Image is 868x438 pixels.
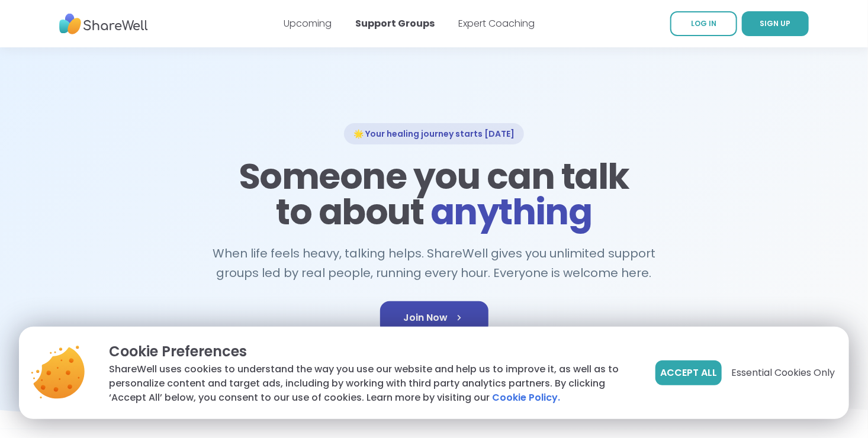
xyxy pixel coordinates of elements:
div: 🌟 Your healing journey starts [DATE] [344,123,524,144]
span: anything [430,187,592,237]
h1: Someone you can talk to about [235,159,633,230]
p: ShareWell uses cookies to understand the way you use our website and help us to improve it, as we... [109,362,636,405]
a: Cookie Policy. [492,391,560,405]
span: Accept All [660,366,717,380]
a: Join Now [380,301,488,334]
a: Upcoming [284,17,332,30]
span: Join Now [404,311,465,325]
span: SIGN UP [760,18,791,28]
a: SIGN UP [742,11,809,36]
span: LOG IN [691,18,716,28]
p: Cookie Preferences [109,341,636,362]
span: Essential Cookies Only [731,366,835,380]
img: ShareWell Nav Logo [59,8,148,40]
a: LOG IN [670,11,737,36]
a: Support Groups [355,17,435,30]
h2: When life feels heavy, talking helps. ShareWell gives you unlimited support groups led by real pe... [207,244,661,282]
a: Expert Coaching [458,17,535,30]
button: Accept All [655,360,722,385]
